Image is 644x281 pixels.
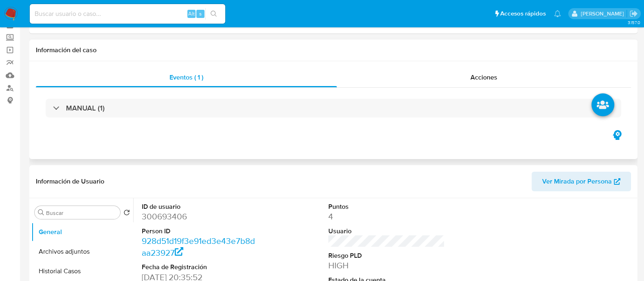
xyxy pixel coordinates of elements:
a: Salir [629,9,638,18]
dt: Usuario [328,227,445,236]
button: Buscar [38,209,44,216]
button: Ver Mirada por Persona [532,172,631,191]
span: Acciones [470,73,497,82]
p: martin.degiuli@mercadolibre.com [580,10,626,18]
span: 3.157.0 [627,19,640,26]
dt: Fecha de Registración [142,263,258,272]
dt: Person ID [142,227,258,236]
input: Buscar [46,209,117,217]
span: Eventos ( 1 ) [169,73,203,82]
span: Ver Mirada por Persona [542,172,612,191]
button: search-icon [205,8,222,20]
div: MANUAL (1) [46,99,621,117]
h3: MANUAL (1) [66,104,105,113]
button: Volver al orden por defecto [123,209,130,218]
input: Buscar usuario o caso... [30,9,225,19]
dt: ID de usuario [142,202,258,211]
dd: HIGH [328,260,445,271]
span: Alt [188,10,195,18]
dt: Riesgo PLD [328,251,445,260]
dd: 300693406 [142,211,258,222]
button: Archivos adjuntos [31,242,133,261]
span: Accesos rápidos [500,9,546,18]
h1: Información del caso [36,46,631,54]
dt: Puntos [328,202,445,211]
button: Historial Casos [31,261,133,281]
a: 928d51d19f3e91ed3e43e7b8daa23927 [142,235,255,258]
h1: Información de Usuario [36,177,104,186]
span: s [199,10,202,18]
b: Person ID [34,21,57,29]
button: General [31,222,133,242]
a: Notificaciones [554,10,561,17]
dd: 4 [328,211,445,222]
